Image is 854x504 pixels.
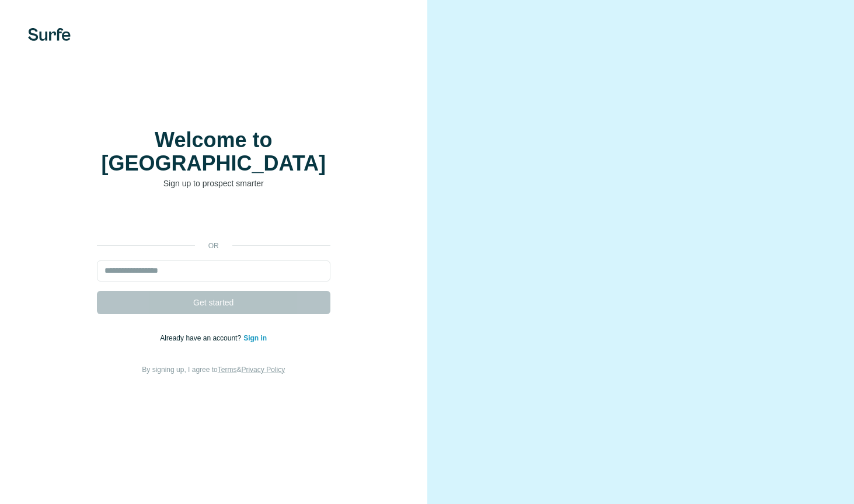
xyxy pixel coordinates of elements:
span: By signing up, I agree to & [142,366,285,374]
p: Sign up to prospect smarter [97,178,330,189]
img: Surfe's logo [28,28,71,41]
p: or [195,241,232,251]
iframe: Schaltfläche „Über Google anmelden“ [91,207,336,232]
a: Privacy Policy [241,366,285,374]
a: Sign in [243,334,267,342]
span: Already have an account? [160,334,243,342]
a: Terms [218,366,237,374]
h1: Welcome to [GEOGRAPHIC_DATA] [97,128,330,175]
